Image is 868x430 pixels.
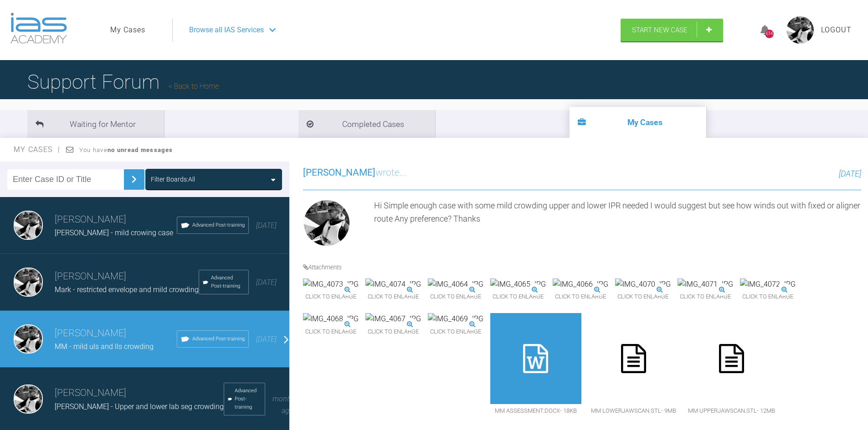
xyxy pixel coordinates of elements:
[127,172,141,187] img: chevronRight.28bd32b0.svg
[615,290,671,304] span: Click to enlarge
[10,13,67,44] img: logo-light.3e3ef733.png
[27,66,219,98] h1: Support Forum
[79,147,173,153] span: You have
[678,278,733,290] img: IMG_4071.JPG
[55,326,177,341] h3: [PERSON_NAME]
[490,404,581,418] span: MM assessment.docx - 18KB
[14,211,43,240] img: David Birkin
[740,290,796,304] span: Click to enlarge
[55,269,199,284] h3: [PERSON_NAME]
[490,278,546,290] img: IMG_4065.JPG
[110,24,145,36] a: My Cases
[428,278,483,290] img: IMG_4064.JPG
[303,313,359,325] img: IMG_4068.JPG
[14,268,43,297] img: David Birkin
[169,82,219,91] a: Back to Home
[303,165,406,181] h3: wrote...
[192,335,245,343] span: Advanced Post-training
[14,384,43,414] img: David Birkin
[298,110,435,138] li: Completed Cases
[256,278,277,287] span: [DATE]
[192,221,245,229] span: Advanced Post-training
[151,174,195,184] div: Filter Boards: All
[256,335,277,344] span: [DATE]
[14,145,61,154] span: My Cases
[621,19,723,41] a: Start New Case
[303,262,861,272] h4: Attachments
[678,290,733,304] span: Click to enlarge
[740,278,796,290] img: IMG_4072.JPG
[55,402,224,411] span: [PERSON_NAME] - Upper and lower lab seg crowding
[490,290,546,304] span: Click to enlarge
[303,325,359,339] span: Click to enlarge
[839,169,861,178] span: [DATE]
[272,383,293,415] span: a month ago
[14,324,43,354] img: David Birkin
[55,385,224,401] h3: [PERSON_NAME]
[553,290,608,304] span: Click to enlarge
[686,404,777,418] span: mm UpperJawScan.stl - 12MB
[55,342,154,351] span: MM - mild uls and lls crowding
[821,24,852,36] a: Logout
[108,147,173,153] strong: no unread messages
[632,26,688,34] span: Start New Case
[303,278,359,290] img: IMG_4073.JPG
[303,167,375,178] span: [PERSON_NAME]
[365,313,421,325] img: IMG_4067.JPG
[7,169,124,190] input: Enter Case ID or Title
[211,274,245,290] span: Advanced Post-training
[303,199,350,247] img: David Birkin
[553,278,608,290] img: IMG_4066.JPG
[55,212,177,228] h3: [PERSON_NAME]
[615,278,671,290] img: IMG_4070.JPG
[55,228,173,237] span: [PERSON_NAME] - mild crowing case
[588,404,679,418] span: mm LowerJawScan.stl - 9MB
[786,16,814,44] img: profile.png
[365,325,421,339] span: Click to enlarge
[303,290,359,304] span: Click to enlarge
[256,221,277,230] span: [DATE]
[365,290,421,304] span: Click to enlarge
[189,24,264,36] span: Browse all IAS Services
[428,325,483,339] span: Click to enlarge
[374,199,861,250] div: Hi Simple enough case with some mild crowding upper and lower IPR needed I would suggest but see ...
[428,290,483,304] span: Click to enlarge
[235,387,261,411] span: Advanced Post-training
[570,107,706,138] li: My Cases
[27,110,164,138] li: Waiting for Mentor
[428,313,483,325] img: IMG_4069.JPG
[55,285,199,294] span: Mark - restricted envelope and mild crowding
[765,30,774,38] div: 614
[365,278,421,290] img: IMG_4074.JPG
